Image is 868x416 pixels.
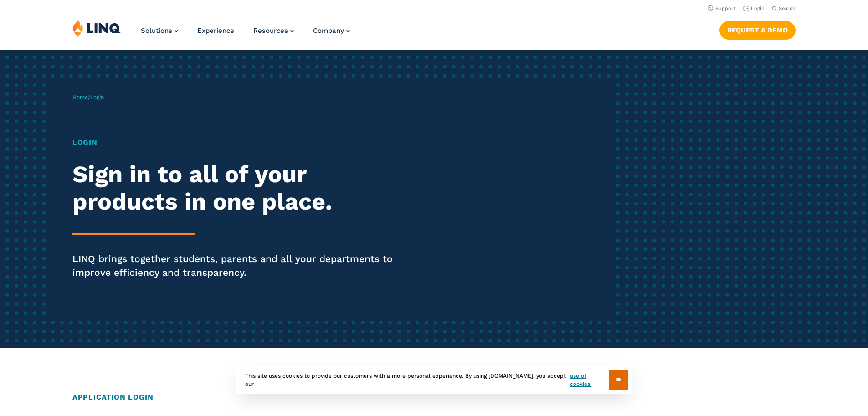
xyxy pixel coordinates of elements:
[779,5,796,11] span: Search
[141,26,178,35] a: Solutions
[197,26,234,35] a: Experience
[72,19,121,37] img: LINQ | K‑12 Software
[72,161,407,216] h2: Sign in to all of your products in one place.
[72,252,407,279] p: LINQ brings together students, parents and all your departments to improve efficiency and transpa...
[236,365,632,394] div: This site uses cookies to provide our customers with a more personal experience. By using [DOMAIN...
[719,19,796,39] nav: Button Navigation
[719,21,796,39] a: Request a Demo
[708,5,736,11] a: Support
[72,94,104,100] span: /
[72,137,407,148] h1: Login
[253,26,294,35] a: Resources
[313,26,350,35] a: Company
[141,19,350,49] nav: Primary Navigation
[743,5,765,11] a: Login
[72,94,88,100] a: Home
[90,94,104,100] span: Login
[570,372,609,388] a: use of cookies.
[141,26,172,35] span: Solutions
[772,5,796,12] button: Open Search Bar
[253,26,288,35] span: Resources
[313,26,344,35] span: Company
